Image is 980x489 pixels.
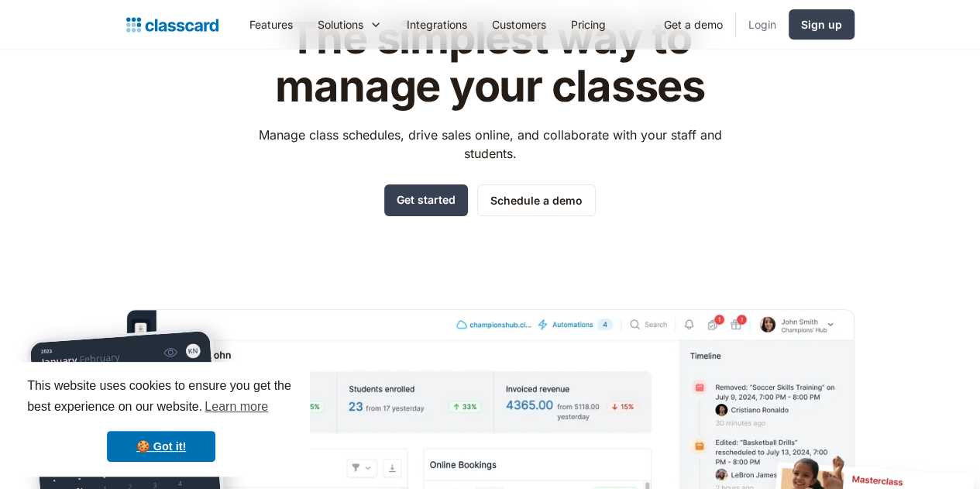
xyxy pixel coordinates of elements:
div: Sign up [801,16,842,33]
a: Login [736,7,789,42]
div: Solutions [318,16,363,33]
a: Sign up [789,9,854,40]
a: Pricing [559,7,618,42]
a: home [126,14,218,36]
h1: The simplest way to manage your classes [244,15,736,110]
a: learn more about cookies [202,395,270,418]
p: Manage class schedules, drive sales online, and collaborate with your staff and students. [244,126,736,163]
a: Get started [384,184,468,216]
span: This website uses cookies to ensure you get the best experience on our website. [27,377,295,418]
a: Customers [480,7,559,42]
div: cookieconsent [12,362,310,477]
a: Get a demo [652,7,735,42]
a: Integrations [394,7,480,42]
a: Schedule a demo [477,184,596,216]
a: dismiss cookie message [107,431,215,462]
a: Features [237,7,305,42]
div: Solutions [305,7,394,42]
